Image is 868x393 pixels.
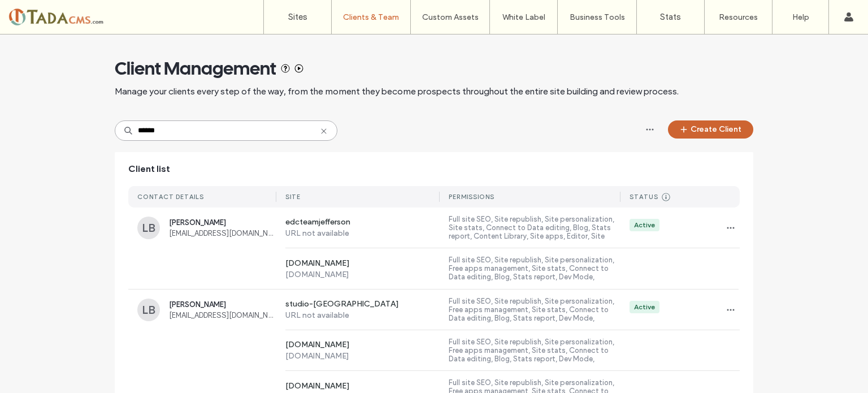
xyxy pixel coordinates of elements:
[449,256,620,282] label: Full site SEO, Site republish, Site personalization, Free apps management, Site stats, Connect to...
[128,163,170,175] span: Client list
[285,299,440,310] label: studio-[GEOGRAPHIC_DATA]
[137,299,160,321] div: LB
[288,12,307,22] label: Sites
[792,12,809,22] label: Help
[449,193,494,201] div: PERMISSIONS
[502,12,545,22] label: White Label
[285,310,440,320] label: URL not available
[285,340,440,351] label: [DOMAIN_NAME]
[660,12,681,22] label: Stats
[285,270,440,279] label: [DOMAIN_NAME]
[169,218,276,227] span: [PERSON_NAME]
[449,215,620,241] label: Full site SEO, Site republish, Site personalization, Site stats, Connect to Data editing, Blog, S...
[25,8,49,18] span: Help
[719,12,758,22] label: Resources
[169,229,276,237] span: [EMAIL_ADDRESS][DOMAIN_NAME]
[285,193,301,201] div: SITE
[169,300,276,309] span: [PERSON_NAME]
[449,338,620,364] label: Full site SEO, Site republish, Site personalization, Free apps management, Site stats, Connect to...
[285,217,440,228] label: edcteamjefferson
[634,220,655,230] div: Active
[128,208,740,290] a: LB[PERSON_NAME][EMAIL_ADDRESS][DOMAIN_NAME]edcteamjeffersonURL not availableFull site SEO, Site r...
[169,311,276,319] span: [EMAIL_ADDRESS][DOMAIN_NAME]
[115,57,276,80] span: Client Management
[285,258,440,270] label: [DOMAIN_NAME]
[115,85,679,98] span: Manage your clients every step of the way, from the moment they become prospects throughout the e...
[630,193,658,201] div: STATUS
[422,12,479,22] label: Custom Assets
[137,193,204,201] div: CONTACT DETAILS
[570,12,625,22] label: Business Tools
[285,228,440,238] label: URL not available
[343,12,399,22] label: Clients & Team
[449,297,620,323] label: Full site SEO, Site republish, Site personalization, Free apps management, Site stats, Connect to...
[634,302,655,312] div: Active
[137,217,160,239] div: LB
[285,351,440,361] label: [DOMAIN_NAME]
[668,120,753,139] button: Create Client
[285,381,440,392] label: [DOMAIN_NAME]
